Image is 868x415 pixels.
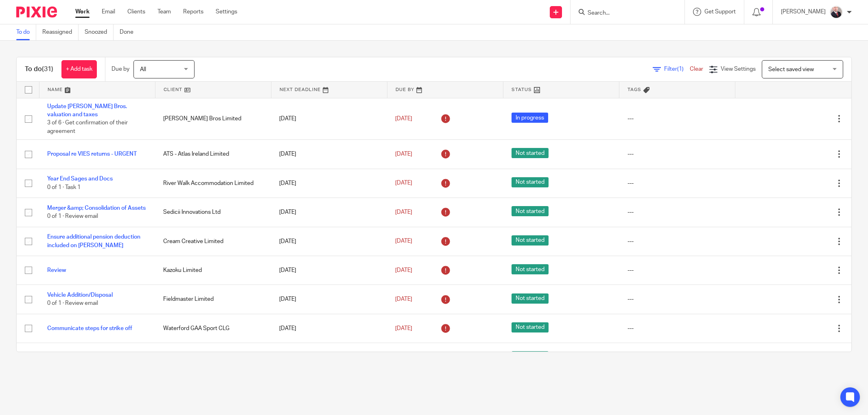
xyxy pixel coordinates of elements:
[271,285,387,314] td: [DATE]
[395,180,412,186] span: [DATE]
[627,115,727,123] div: ---
[271,343,387,372] td: [DATE]
[16,24,36,40] a: To do
[47,326,132,331] a: Communicate steps for strike off
[47,267,66,273] a: Review
[25,65,53,74] h1: To do
[587,10,660,17] input: Search
[677,66,684,72] span: (1)
[47,104,127,117] a: Update [PERSON_NAME] Bros. valuation and taxes
[155,198,271,227] td: Sedicii Innovations Ltd
[47,213,98,219] span: 0 of 1 · Review email
[627,208,727,216] div: ---
[47,234,140,248] a: Ensure additional pension deduction included on [PERSON_NAME]
[395,239,412,244] span: [DATE]
[47,151,137,157] a: Proposal re VIES returns - URGENT
[155,256,271,285] td: Kazoku Limited
[781,8,826,16] p: [PERSON_NAME]
[627,87,641,92] span: Tags
[271,314,387,343] td: [DATE]
[155,227,271,256] td: Cream Creative Limited
[85,24,114,40] a: Snoozed
[512,322,549,332] span: Not started
[47,292,113,298] a: Vehicle Addition/Disposal
[155,314,271,343] td: Waterford GAA Sport CLG
[16,7,57,17] img: Pixie
[155,343,271,372] td: Book Green Ireland DMC Limited
[512,235,549,246] span: Not started
[120,24,140,40] a: Done
[102,8,115,16] a: Email
[271,256,387,285] td: [DATE]
[42,24,79,40] a: Reassigned
[830,6,843,19] img: ComerfordFoley-30PS%20-%20Ger%201.jpg
[395,296,412,302] span: [DATE]
[664,66,690,72] span: Filter
[155,140,271,169] td: ATS - Atlas Ireland Limited
[157,8,171,16] a: Team
[47,120,128,134] span: 3 of 6 · Get confirmation of their agreement
[512,148,549,158] span: Not started
[627,266,727,274] div: ---
[395,326,412,331] span: [DATE]
[512,293,549,304] span: Not started
[112,65,129,73] p: Due by
[42,66,53,72] span: (31)
[271,98,387,140] td: [DATE]
[155,169,271,198] td: River Walk Accommodation Limited
[47,176,113,182] a: Year End Sages and Docs
[395,116,412,122] span: [DATE]
[395,267,412,273] span: [DATE]
[627,179,727,187] div: ---
[155,285,271,314] td: Fieldmaster Limited
[216,8,237,16] a: Settings
[627,150,727,158] div: ---
[512,113,548,123] span: In progress
[512,351,549,361] span: Not started
[271,140,387,169] td: [DATE]
[47,301,98,306] span: 0 of 1 · Review email
[395,151,412,157] span: [DATE]
[627,237,727,246] div: ---
[627,295,727,303] div: ---
[47,185,81,190] span: 0 of 1 · Task 1
[721,66,756,72] span: View Settings
[271,198,387,227] td: [DATE]
[512,264,549,274] span: Not started
[512,206,549,216] span: Not started
[395,209,412,215] span: [DATE]
[47,205,146,211] a: Merger &amp; Consolidation of Assets
[127,8,145,16] a: Clients
[512,177,549,187] span: Not started
[183,8,203,16] a: Reports
[627,324,727,332] div: ---
[271,169,387,198] td: [DATE]
[155,98,271,140] td: [PERSON_NAME] Bros Limited
[271,227,387,256] td: [DATE]
[75,8,90,16] a: Work
[768,67,814,72] span: Select saved view
[690,66,703,72] a: Clear
[140,67,146,72] span: All
[61,60,97,78] a: + Add task
[704,9,736,15] span: Get Support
